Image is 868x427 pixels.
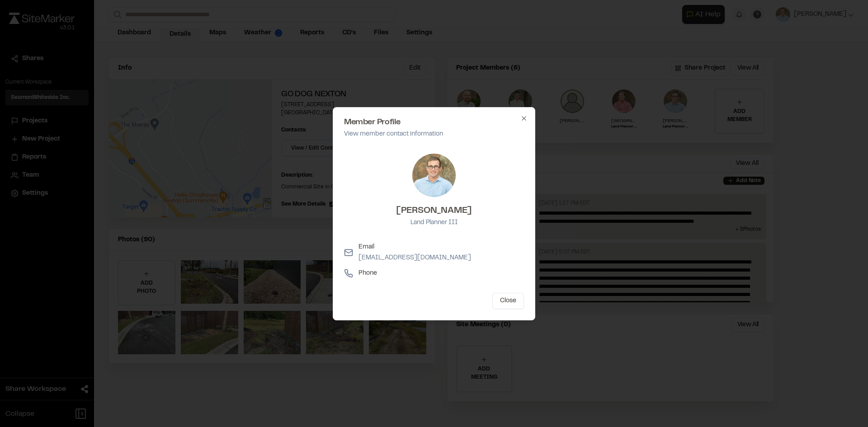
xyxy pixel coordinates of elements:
a: [EMAIL_ADDRESS][DOMAIN_NAME] [359,255,471,261]
p: Email [359,242,471,252]
p: Land Planner III [396,218,472,228]
button: Close [492,293,524,309]
img: Blake Thomas-Wolfe [412,154,456,197]
p: Phone [359,268,377,278]
h2: Member Profile [344,118,524,127]
p: View member contact information [344,129,524,139]
h3: [PERSON_NAME] [396,204,472,218]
